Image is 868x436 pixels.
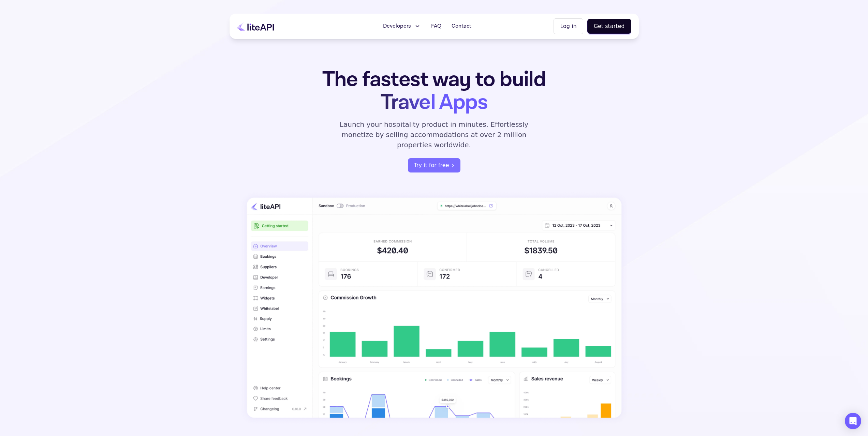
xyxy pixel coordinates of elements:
[587,19,631,34] button: Get started
[427,19,445,33] a: FAQ
[379,19,425,33] button: Developers
[381,88,487,117] span: Travel Apps
[301,68,568,114] h1: The fastest way to build
[332,119,536,150] p: Launch your hospitality product in minutes. Effortlessly monetize by selling accommodations at ov...
[408,158,460,172] a: register
[431,22,441,30] span: FAQ
[452,22,471,30] span: Contact
[240,192,628,424] img: dashboard illustration
[554,18,583,34] button: Log in
[845,413,861,429] div: Open Intercom Messenger
[383,22,411,30] span: Developers
[408,158,460,172] button: Try it for free
[447,19,475,33] a: Contact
